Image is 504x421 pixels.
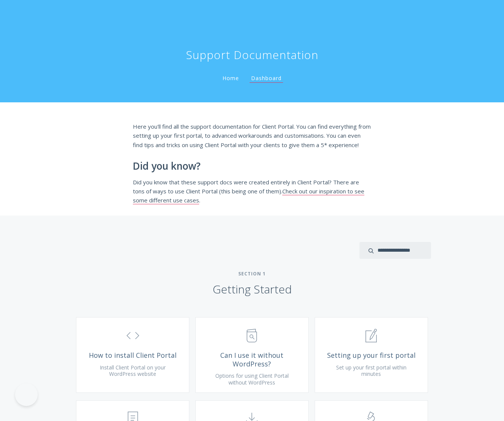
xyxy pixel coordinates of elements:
[186,47,318,62] h1: Support Documentation
[221,74,241,82] a: Home
[133,122,372,149] p: Here you'll find all the support documentation for Client Portal. You can find everything from se...
[326,351,416,360] span: Setting up your first portal
[195,317,309,393] a: Can I use it without WordPress? Options for using Client Portal without WordPress
[15,383,38,406] iframe: Toggle Customer Support
[315,317,428,393] a: Setting up your first portal Set up your first portal within minutes
[359,242,431,259] input: search input
[250,74,283,83] a: Dashboard
[207,351,297,368] span: Can I use it without WordPress?
[215,372,289,386] span: Options for using Client Portal without WordPress
[76,317,189,393] a: How to install Client Portal Install Client Portal on your WordPress website
[336,364,407,378] span: Set up your first portal within minutes
[100,364,166,378] span: Install Client Portal on your WordPress website
[133,161,372,172] h2: Did you know?
[133,178,372,205] p: Did you know that these support docs were created entirely in Client Portal? There are tons of wa...
[88,351,178,360] span: How to install Client Portal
